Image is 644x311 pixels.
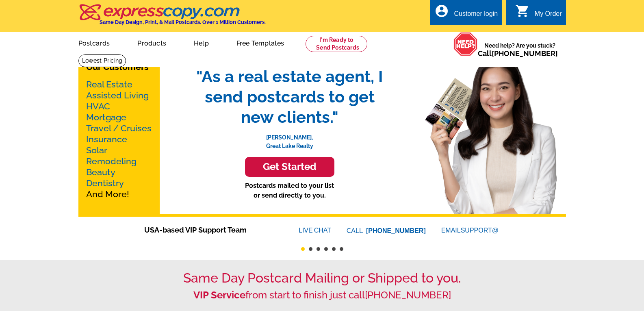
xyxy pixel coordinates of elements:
a: shopping_cart My Order [515,9,562,19]
p: Postcards mailed to your list or send directly to you. [188,181,391,200]
a: Remodeling [86,156,137,166]
p: [PERSON_NAME], Great Lake Realty [188,127,391,150]
a: Solar [86,145,107,155]
strong: VIP Service [193,289,245,301]
button: 2 of 6 [309,247,312,251]
a: Mortgage [86,112,126,122]
img: help [453,32,478,56]
a: Real Estate [86,79,132,89]
div: Customer login [454,10,498,22]
a: HVAC [86,101,110,111]
a: [PHONE_NUMBER] [492,49,558,58]
a: Postcards [65,33,123,52]
button: 6 of 6 [340,247,343,251]
a: [PHONE_NUMBER] [365,289,451,301]
i: account_circle [434,4,449,18]
a: Assisted Living [86,90,149,100]
h1: Same Day Postcard Mailing or Shipped to you. [78,270,566,286]
a: Beauty [86,167,115,177]
button: 3 of 6 [317,247,320,251]
a: [PHONE_NUMBER] [366,227,426,234]
a: EMAILSUPPORT@ [441,227,500,234]
a: Free Templates [223,33,297,52]
span: Need help? Are you stuck? [478,41,562,58]
font: LIVE [299,226,314,235]
button: 5 of 6 [332,247,336,251]
h2: from start to finish just call [78,289,566,301]
p: And More! [86,79,152,200]
i: shopping_cart [515,4,530,18]
a: LIVECHAT [299,227,331,234]
a: Dentistry [86,178,124,188]
h4: Same Day Design, Print, & Mail Postcards. Over 1 Million Customers. [100,19,266,25]
h3: Get Started [255,161,324,173]
span: Call [478,49,558,58]
a: Help [181,33,222,52]
a: Same Day Design, Print, & Mail Postcards. Over 1 Million Customers. [78,10,266,25]
a: Products [124,33,179,52]
a: Travel / Cruises [86,123,152,133]
a: account_circle Customer login [434,9,498,19]
font: SUPPORT@ [461,226,500,235]
font: CALL [347,226,364,236]
a: Insurance [86,134,127,144]
button: 1 of 6 [301,247,305,251]
span: "As a real estate agent, I send postcards to get new clients." [188,66,391,127]
div: My Order [535,10,562,22]
button: 4 of 6 [324,247,328,251]
span: USA-based VIP Support Team [144,224,274,235]
a: Get Started [188,157,391,177]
